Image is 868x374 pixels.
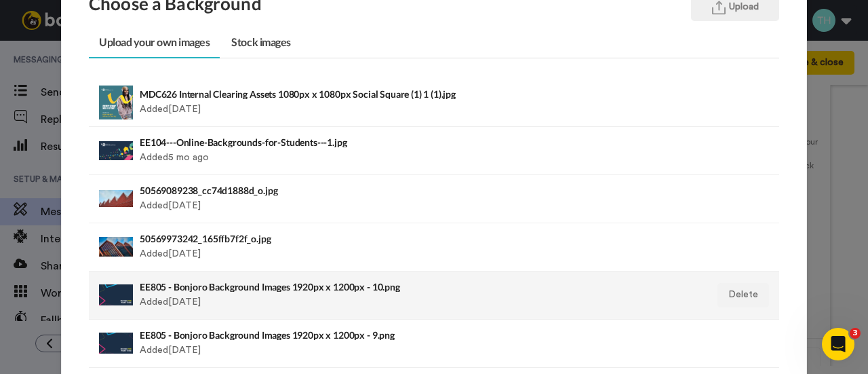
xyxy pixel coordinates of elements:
h4: 50569089238_cc74d1888d_o.jpg [140,185,595,195]
div: Added 5 mo ago [140,134,595,168]
div: Added [DATE] [140,326,595,360]
span: 3 [850,328,861,339]
a: Upload your own images [89,28,220,58]
a: Stock images [221,28,300,58]
div: Added [DATE] [140,278,595,312]
img: upload.svg [712,1,726,15]
h4: EE805 - Bonjoro Background Images 1920px x 1200px - 9.png [140,330,595,340]
button: Delete [717,283,769,307]
div: Added [DATE] [140,230,595,264]
div: Added [DATE] [140,86,595,119]
h4: MDC626 Internal Clearing Assets 1080px x 1080px Social Square (1) 1 (1).jpg [140,89,595,99]
h4: EE104---Online-Backgrounds-for-Students---1.jpg [140,137,595,147]
h4: EE805 - Bonjoro Background Images 1920px x 1200px - 10.png [140,282,595,292]
iframe: Intercom live chat [822,328,854,360]
h4: 50569973242_165ffb7f2f_o.jpg [140,233,595,244]
div: Added [DATE] [140,182,595,216]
